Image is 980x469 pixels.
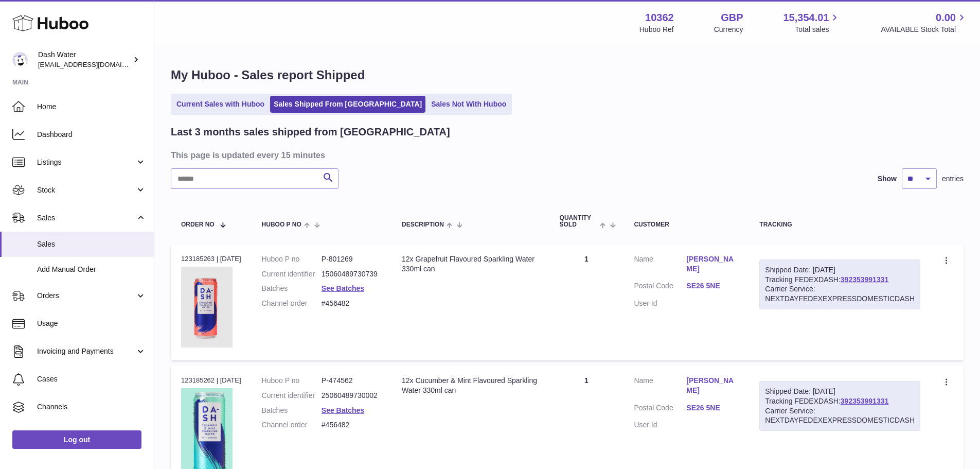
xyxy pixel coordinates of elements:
[721,11,743,25] strong: GBP
[37,346,135,356] span: Invoicing and Payments
[759,221,920,228] div: Tracking
[171,125,450,139] h2: Last 3 months sales shipped from [GEOGRAPHIC_DATA]
[634,281,686,293] dt: Postal Code
[37,319,146,328] span: Usage
[38,50,131,70] div: Dash Water
[171,67,964,83] h1: My Huboo - Sales report Shipped
[181,254,241,264] div: 123185263 | [DATE]
[181,221,215,228] span: Order No
[549,244,624,360] td: 1
[262,299,322,308] dt: Channel order
[765,265,915,275] div: Shipped Date: [DATE]
[639,25,674,34] div: Huboo Ref
[402,254,539,274] div: 12x Grapefruit Flavoured Sparkling Water 330ml can
[262,254,322,264] dt: Huboo P no
[322,420,381,430] dd: #456482
[322,406,364,414] a: See Batches
[714,25,743,34] div: Currency
[634,420,686,430] dt: User Id
[634,299,686,308] dt: User Id
[262,284,322,293] dt: Batches
[881,25,968,34] span: AVAILABLE Stock Total
[37,402,146,412] span: Channels
[262,420,322,430] dt: Channel order
[634,221,739,228] div: Customer
[841,275,888,284] a: 392353991331
[634,376,686,398] dt: Name
[37,239,146,249] span: Sales
[37,291,135,301] span: Orders
[686,403,739,413] a: SE26 5NE
[402,221,444,228] span: Description
[686,376,739,395] a: [PERSON_NAME]
[270,96,425,113] a: Sales Shipped From [GEOGRAPHIC_DATA]
[560,215,598,228] span: Quantity Sold
[37,265,146,274] span: Add Manual Order
[181,267,233,348] img: 103621724231836.png
[262,406,322,415] dt: Batches
[402,376,539,395] div: 12x Cucumber & Mint Flavoured Sparkling Water 330ml can
[936,11,956,25] span: 0.00
[759,259,920,310] div: Tracking FEDEXDASH:
[427,96,510,113] a: Sales Not With Huboo
[12,52,28,67] img: internalAdmin-10362@internal.huboo.com
[173,96,268,113] a: Current Sales with Huboo
[37,213,135,223] span: Sales
[262,376,322,386] dt: Huboo P no
[38,60,151,68] span: [EMAIL_ADDRESS][DOMAIN_NAME]
[765,284,915,304] div: Carrier Service: NEXTDAYFEDEXEXPRESSDOMESTICDASH
[322,391,381,401] dd: 25060489730002
[645,11,674,25] strong: 10362
[765,406,915,426] div: Carrier Service: NEXTDAYFEDEXEXPRESSDOMESTICDASH
[686,281,739,291] a: SE26 5NE
[322,254,381,264] dd: P-801269
[634,254,686,276] dt: Name
[322,269,381,279] dd: 15060489730739
[783,11,841,34] a: 15,354.01 Total sales
[37,158,135,167] span: Listings
[262,269,322,279] dt: Current identifier
[795,25,841,34] span: Total sales
[12,430,141,449] a: Log out
[783,11,829,25] span: 15,354.01
[759,381,920,431] div: Tracking FEDEXDASH:
[322,284,364,292] a: See Batches
[37,374,146,384] span: Cases
[181,376,241,385] div: 123185262 | [DATE]
[262,391,322,401] dt: Current identifier
[881,11,968,34] a: 0.00 AVAILABLE Stock Total
[841,397,888,405] a: 392353991331
[878,174,897,184] label: Show
[37,130,146,140] span: Dashboard
[37,102,146,112] span: Home
[262,221,301,228] span: Huboo P no
[686,254,739,274] a: [PERSON_NAME]
[322,376,381,386] dd: P-474562
[634,403,686,415] dt: Postal Code
[171,149,961,161] h3: This page is updated every 15 minutes
[942,174,964,184] span: entries
[37,185,135,195] span: Stock
[765,387,915,396] div: Shipped Date: [DATE]
[322,299,381,308] dd: #456482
